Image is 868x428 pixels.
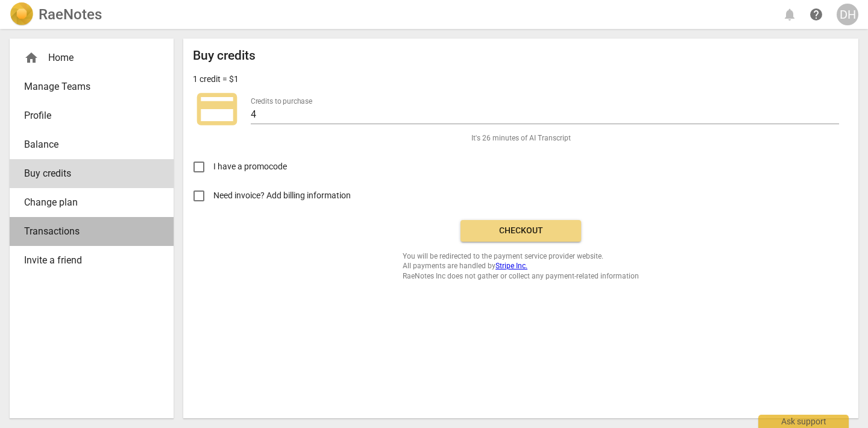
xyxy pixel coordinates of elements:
span: Need invoice? Add billing information [213,189,353,202]
span: Checkout [470,225,571,237]
a: Profile [10,101,174,130]
img: Logo [10,2,34,27]
span: Buy credits [24,166,149,181]
h2: Buy credits [193,48,256,63]
a: Change plan [10,188,174,217]
div: Home [10,43,174,72]
span: Transactions [24,224,149,239]
a: Transactions [10,217,174,246]
button: DH [837,4,858,25]
span: Change plan [24,195,149,210]
span: help [809,7,823,22]
span: Balance [24,137,149,152]
span: Invite a friend [24,253,149,268]
a: LogoRaeNotes [10,2,102,27]
span: Profile [24,109,149,123]
span: home [24,51,39,65]
h2: RaeNotes [39,6,102,23]
a: Stripe Inc. [495,262,527,270]
span: I have a promocode [213,160,287,173]
span: It's 26 minutes of AI Transcript [471,133,571,143]
span: credit_card [193,85,241,133]
span: Manage Teams [24,80,149,94]
a: Invite a friend [10,246,174,275]
div: Ask support [758,415,849,428]
button: Checkout [461,220,581,242]
a: Help [805,4,827,25]
a: Manage Teams [10,72,174,101]
a: Buy credits [10,159,174,188]
span: You will be redirected to the payment service provider website. All payments are handled by RaeNo... [403,251,639,282]
p: 1 credit = $1 [193,73,239,86]
div: Home [24,51,149,65]
a: Balance [10,130,174,159]
label: Credits to purchase [251,98,312,105]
